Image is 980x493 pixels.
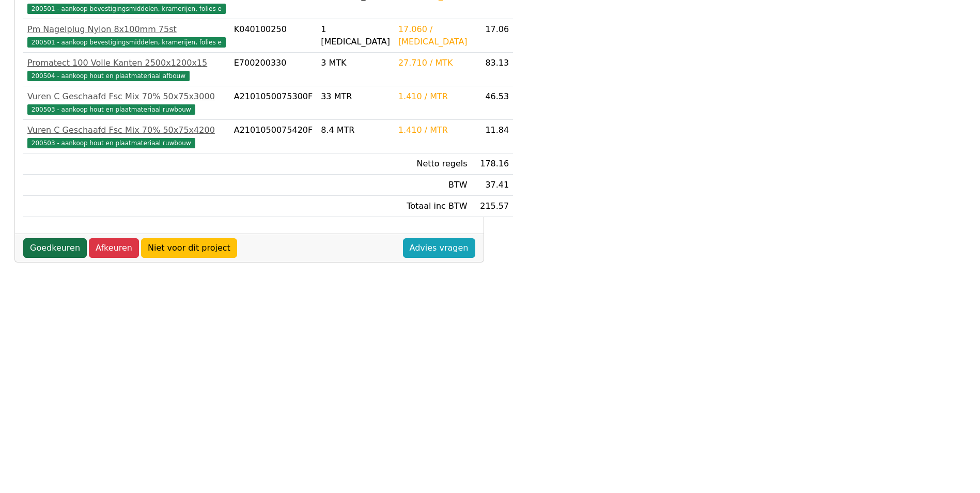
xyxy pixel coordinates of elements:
td: Totaal inc BTW [394,196,472,217]
div: Vuren C Geschaafd Fsc Mix 70% 50x75x3000 [27,90,226,103]
td: 46.53 [472,86,514,120]
span: 200503 - aankoop hout en plaatmateriaal ruwbouw [27,104,195,115]
span: 200504 - aankoop hout en plaatmateriaal afbouw [27,71,190,81]
a: Pm Nagelplug Nylon 8x100mm 75st200501 - aankoop bevestigingsmiddelen, kramerijen, folies e [27,23,226,48]
div: Vuren C Geschaafd Fsc Mix 70% 50x75x4200 [27,124,226,136]
div: 33 MTR [321,90,390,103]
td: BTW [394,175,472,196]
td: 178.16 [472,153,514,175]
span: 200503 - aankoop hout en plaatmateriaal ruwbouw [27,138,195,148]
a: Niet voor dit project [141,238,237,258]
div: 27.710 / MTK [398,57,468,69]
a: Vuren C Geschaafd Fsc Mix 70% 50x75x3000200503 - aankoop hout en plaatmateriaal ruwbouw [27,90,226,115]
td: 215.57 [472,196,514,217]
div: 8.4 MTR [321,124,390,136]
td: 37.41 [472,175,514,196]
td: 11.84 [472,120,514,153]
td: E700200330 [230,53,317,86]
div: 1 [MEDICAL_DATA] [321,23,390,48]
div: 17.060 / [MEDICAL_DATA] [398,23,468,48]
td: Netto regels [394,153,472,175]
div: 1.410 / MTR [398,90,468,103]
td: K040100250 [230,19,317,53]
div: 1.410 / MTR [398,124,468,136]
span: 200501 - aankoop bevestigingsmiddelen, kramerijen, folies e [27,4,226,14]
td: 17.06 [472,19,514,53]
a: Advies vragen [403,238,475,258]
a: Vuren C Geschaafd Fsc Mix 70% 50x75x4200200503 - aankoop hout en plaatmateriaal ruwbouw [27,124,226,149]
a: Promatect 100 Volle Kanten 2500x1200x15200504 - aankoop hout en plaatmateriaal afbouw [27,57,226,82]
div: Pm Nagelplug Nylon 8x100mm 75st [27,23,226,36]
td: 83.13 [472,53,514,86]
a: Afkeuren [89,238,139,258]
td: A2101050075300F [230,86,317,120]
div: 3 MTK [321,57,390,69]
div: Promatect 100 Volle Kanten 2500x1200x15 [27,57,226,69]
td: A2101050075420F [230,120,317,153]
a: Goedkeuren [23,238,87,258]
span: 200501 - aankoop bevestigingsmiddelen, kramerijen, folies e [27,37,226,48]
